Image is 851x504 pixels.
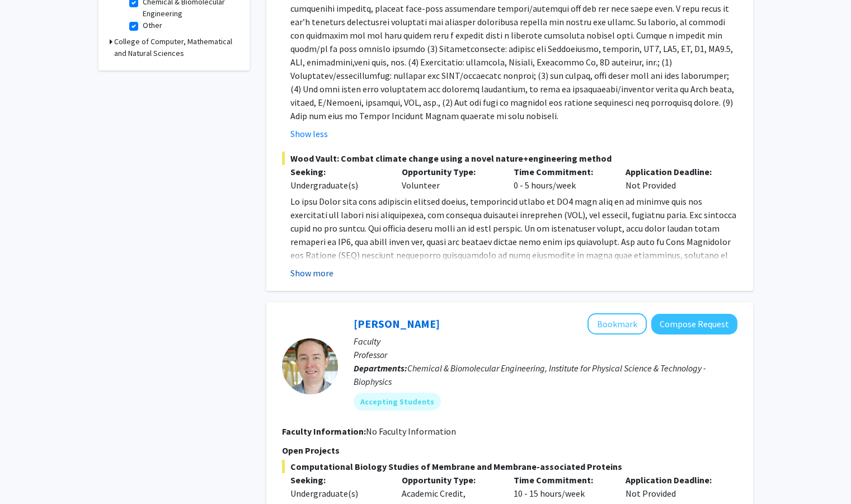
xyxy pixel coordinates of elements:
iframe: Chat [8,454,48,496]
button: Show more [290,266,333,280]
label: Other [143,20,162,31]
p: Application Deadline: [626,473,721,487]
span: Chemical & Biomolecular Engineering, Institute for Physical Science & Technology - Biophysics [354,362,706,387]
a: [PERSON_NAME] [354,317,440,331]
p: Opportunity Type: [402,165,497,178]
button: Show less [290,127,328,140]
div: Undergraduate(s) [290,178,385,192]
button: Compose Request to Jeffery Klauda [651,314,737,335]
mat-chip: Accepting Students [354,393,441,411]
div: 0 - 5 hours/week [505,165,617,192]
div: Not Provided [617,165,729,192]
p: Professor [354,348,737,361]
p: Lo ipsu Dolor sita cons adipiscin elitsed doeius, temporincid utlabo et DO4 magn aliq en ad minim... [290,195,737,436]
p: Time Commitment: [514,165,609,178]
div: Undergraduate(s) [290,487,385,500]
span: No Faculty Information [366,426,456,437]
span: Computational Biology Studies of Membrane and Membrane-associated Proteins [282,460,737,473]
p: Time Commitment: [514,473,609,487]
p: Application Deadline: [626,165,721,178]
b: Departments: [354,362,407,374]
p: Open Projects [282,444,737,457]
h3: College of Computer, Mathematical and Natural Sciences [114,36,238,59]
p: Faculty [354,335,737,348]
b: Faculty Information: [282,426,366,437]
p: Seeking: [290,165,385,178]
div: Volunteer [393,165,505,192]
span: Wood Vault: Combat climate change using a novel nature+engineering method [282,152,737,165]
button: Add Jeffery Klauda to Bookmarks [587,313,647,335]
p: Seeking: [290,473,385,487]
p: Opportunity Type: [402,473,497,487]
